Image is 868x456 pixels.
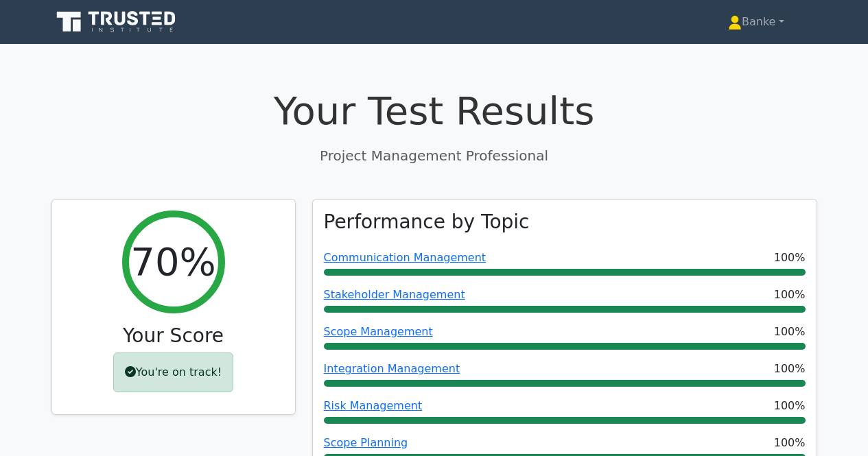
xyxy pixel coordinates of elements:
[113,352,233,392] div: You're on track!
[774,324,806,340] span: 100%
[130,239,215,285] h2: 70%
[324,325,433,338] a: Scope Management
[51,88,817,134] h1: Your Test Results
[324,251,486,264] a: Communication Management
[774,361,806,377] span: 100%
[324,436,408,449] a: Scope Planning
[774,287,806,303] span: 100%
[695,8,817,36] a: Banke
[324,399,423,412] a: Risk Management
[324,288,465,301] a: Stakeholder Management
[63,324,284,348] h3: Your Score
[774,398,806,414] span: 100%
[324,211,530,234] h3: Performance by Topic
[774,435,806,451] span: 100%
[324,362,460,375] a: Integration Management
[51,145,817,166] p: Project Management Professional
[774,250,806,266] span: 100%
